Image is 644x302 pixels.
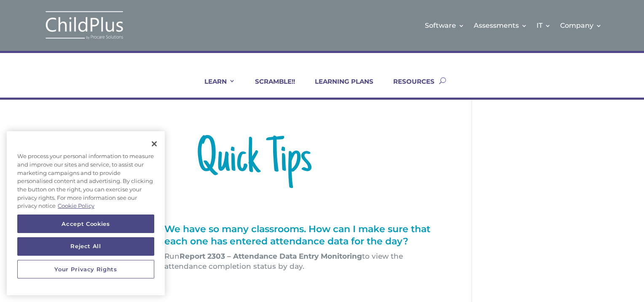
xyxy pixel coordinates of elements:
[244,77,295,98] a: SCRAMBLE!!
[180,252,362,260] strong: Report 2303 – Attendance Data Entry Monitoring
[425,8,464,42] a: Software
[194,77,235,98] a: LEARN
[474,8,527,42] a: Assessments
[537,8,551,42] a: IT
[145,135,164,153] button: Close
[64,135,444,190] h1: Quick Tips
[17,260,154,278] button: Your Privacy Rights
[164,252,444,272] p: Run to view the attendance completion status by day.
[560,8,602,42] a: Company
[7,148,165,215] div: We process your personal information to measure and improve our sites and service, to assist our ...
[17,237,154,256] button: Reject All
[58,202,94,209] a: More information about your privacy, opens in a new tab
[7,131,165,295] div: Cookie banner
[383,77,435,98] a: RESOURCES
[304,77,373,98] a: LEARNING PLANS
[164,223,444,252] h1: We have so many classrooms. How can I make sure that each one has entered attendance data for the...
[17,215,154,233] button: Accept Cookies
[7,131,165,295] div: Privacy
